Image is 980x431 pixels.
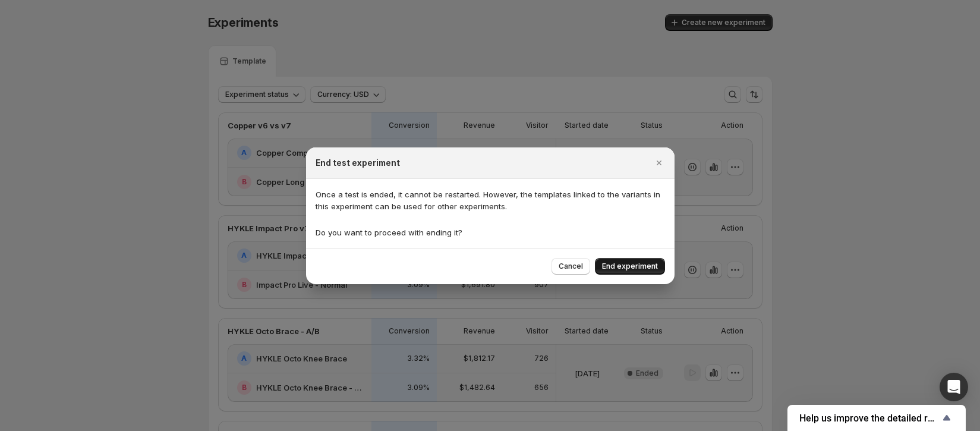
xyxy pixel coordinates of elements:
p: Once a test is ended, it cannot be restarted. However, the templates linked to the variants in th... [316,188,665,212]
p: Do you want to proceed with ending it? [316,226,665,238]
button: End experiment [595,258,665,275]
button: Cancel [552,258,590,275]
span: Cancel [559,262,583,271]
button: Close [651,155,667,171]
h2: End test experiment [316,157,400,169]
button: Show survey - Help us improve the detailed report for A/B campaigns [799,411,954,425]
div: Open Intercom Messenger [940,373,968,401]
span: End experiment [602,262,658,271]
span: Help us improve the detailed report for A/B campaigns [799,413,940,424]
